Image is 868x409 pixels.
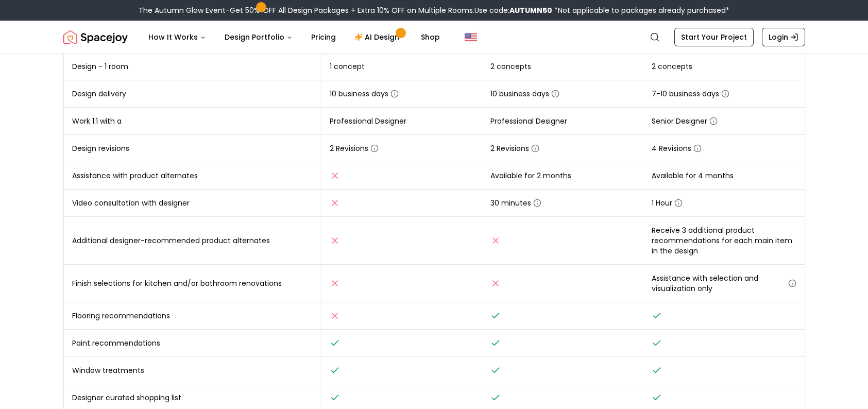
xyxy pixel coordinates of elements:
td: Work 1:1 with a [64,108,321,135]
span: 2 concepts [490,61,531,72]
td: Window treatments [64,357,321,384]
span: 30 minutes [490,198,541,208]
span: 1 Hour [652,198,683,208]
td: Design - 1 room [64,53,321,80]
span: 2 Revisions [330,143,379,154]
span: 10 business days [330,89,399,99]
img: Spacejoy Logo [63,27,128,47]
span: Use code: [474,5,552,15]
td: Receive 3 additional product recommendations for each main item in the design [643,217,805,265]
td: Design delivery [64,80,321,108]
div: The Autumn Glow Event-Get 50% OFF All Design Packages + Extra 10% OFF on Multiple Rooms. [139,5,729,15]
span: Professional Designer [490,116,567,126]
span: Senior Designer [652,116,718,126]
button: How It Works [140,27,214,47]
a: Start Your Project [674,28,754,46]
span: 7-10 business days [652,89,729,99]
td: Assistance with product alternates [64,162,321,190]
span: Assistance with selection and visualization only [652,273,796,294]
a: Pricing [303,27,344,47]
a: Shop [413,27,448,47]
span: 2 concepts [652,61,692,72]
a: Login [762,28,805,46]
a: AI Design [346,27,411,47]
td: Paint recommendations [64,330,321,357]
span: 4 Revisions [652,143,702,154]
nav: Global [63,21,805,54]
td: Design revisions [64,135,321,162]
span: *Not applicable to packages already purchased* [552,5,729,15]
img: United States [465,31,477,43]
span: 2 Revisions [490,143,539,154]
td: Video consultation with designer [64,190,321,217]
button: Design Portfolio [216,27,301,47]
b: AUTUMN50 [509,5,552,15]
td: Flooring recommendations [64,302,321,330]
nav: Main [140,27,448,47]
span: 10 business days [490,89,559,99]
td: Finish selections for kitchen and/or bathroom renovations [64,265,321,302]
span: 1 concept [330,61,365,72]
td: Available for 4 months [643,162,805,190]
td: Additional designer-recommended product alternates [64,217,321,265]
a: Spacejoy [63,27,128,47]
td: Available for 2 months [482,162,643,190]
span: Professional Designer [330,116,406,126]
